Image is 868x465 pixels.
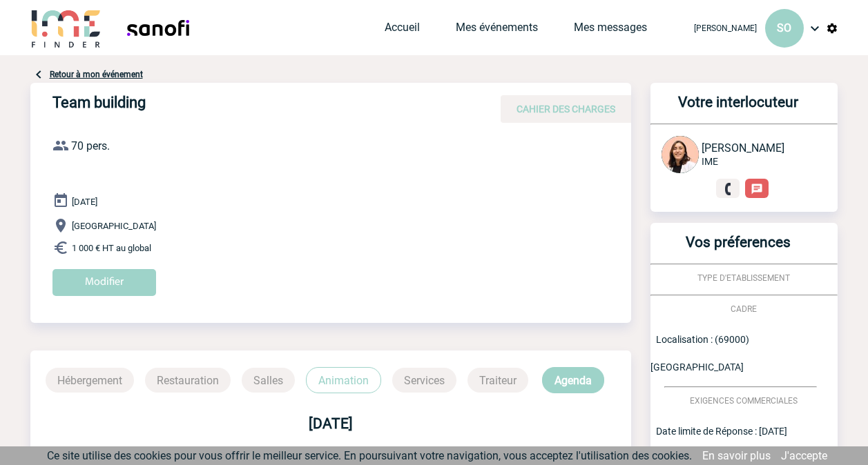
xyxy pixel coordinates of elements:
img: fixe.png [722,183,734,195]
img: IME-Finder [30,8,102,48]
img: chat-24-px-w.png [751,183,763,195]
a: Accueil [385,21,420,40]
a: Retour à mon événement [50,70,143,79]
span: Date limite de Réponse : [DATE] [656,426,787,437]
a: Mes messages [574,21,647,40]
a: Mes événements [456,21,538,40]
span: [PERSON_NAME] [694,23,757,33]
span: CAHIER DES CHARGES [517,103,615,115]
span: [DATE] [72,197,97,207]
p: Services [392,368,456,393]
p: Agenda [542,367,604,393]
span: [GEOGRAPHIC_DATA] [72,221,156,231]
p: Salles [242,368,295,393]
span: [PERSON_NAME] [702,141,784,155]
p: Hébergement [46,368,134,393]
img: 129834-0.png [662,136,699,173]
b: [DATE] [309,415,353,432]
a: J'accepte [781,449,827,462]
p: Animation [306,367,381,393]
h3: Vos préferences [656,234,821,264]
p: Restauration [145,368,231,393]
span: SO [777,21,791,34]
span: 70 pers. [71,139,110,152]
h3: Votre interlocuteur [656,94,821,123]
span: IME [702,156,718,167]
p: Traiteur [467,368,528,393]
span: CADRE [731,304,757,314]
span: 1 000 € HT au global [72,243,151,253]
span: Localisation : (69000) [GEOGRAPHIC_DATA] [650,334,749,373]
span: EXIGENCES COMMERCIALES [690,396,798,406]
span: TYPE D'ETABLISSEMENT [697,273,790,283]
span: Ce site utilise des cookies pour vous offrir le meilleur service. En poursuivant votre navigation... [47,449,692,462]
input: Modifier [52,269,156,296]
a: En savoir plus [702,449,771,462]
h4: Team building [52,94,467,117]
